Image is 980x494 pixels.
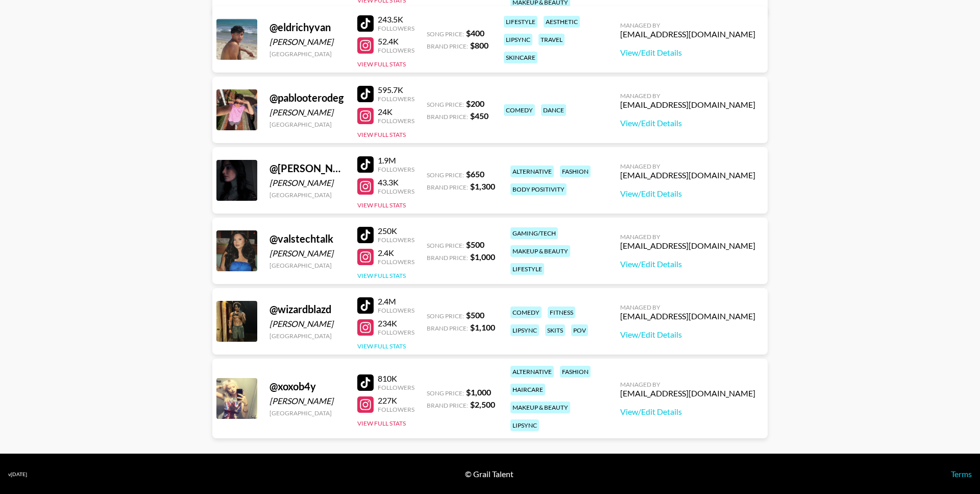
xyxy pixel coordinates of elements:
[269,380,345,393] div: @ xoxob4y
[620,162,755,170] div: Managed By
[269,121,345,128] div: [GEOGRAPHIC_DATA]
[620,311,755,321] div: [EMAIL_ADDRESS][DOMAIN_NAME]
[378,296,414,307] div: 2.4M
[378,36,414,46] div: 52.4K
[378,187,414,195] div: Followers
[510,263,544,275] div: lifestyle
[378,395,414,406] div: 227K
[378,117,414,125] div: Followers
[269,50,345,58] div: [GEOGRAPHIC_DATA]
[378,307,414,314] div: Followers
[378,328,414,336] div: Followers
[548,307,575,318] div: fitness
[510,402,570,413] div: makeup & beauty
[378,166,414,173] div: Followers
[357,342,406,350] button: View Full Stats
[269,396,345,406] div: [PERSON_NAME]
[466,99,484,108] strong: $ 200
[269,248,345,258] div: [PERSON_NAME]
[378,14,414,25] div: 243.5K
[357,131,406,138] button: View Full Stats
[378,226,414,236] div: 250K
[470,252,495,262] strong: $ 1,000
[269,37,345,47] div: [PERSON_NAME]
[269,191,345,199] div: [GEOGRAPHIC_DATA]
[269,303,345,316] div: @ wizardblazd
[269,178,345,188] div: [PERSON_NAME]
[427,171,464,179] span: Song Price:
[538,34,565,45] div: travel
[357,201,406,209] button: View Full Stats
[510,307,542,318] div: comedy
[357,60,406,68] button: View Full Stats
[510,366,554,378] div: alternative
[378,177,414,187] div: 43.3K
[427,312,464,320] span: Song Price:
[269,262,345,269] div: [GEOGRAPHIC_DATA]
[620,303,755,311] div: Managed By
[620,330,755,340] a: View/Edit Details
[378,248,414,258] div: 2.4K
[378,155,414,166] div: 1.9M
[269,107,345,117] div: [PERSON_NAME]
[951,469,972,479] a: Terms
[378,46,414,54] div: Followers
[269,332,345,340] div: [GEOGRAPHIC_DATA]
[427,242,464,249] span: Song Price:
[427,324,468,332] span: Brand Price:
[466,240,484,249] strong: $ 500
[378,25,414,32] div: Followers
[510,419,539,431] div: lipsync
[510,166,554,177] div: alternative
[504,16,537,28] div: lifestyle
[378,236,414,244] div: Followers
[427,30,464,38] span: Song Price:
[427,42,468,50] span: Brand Price:
[466,169,484,179] strong: $ 650
[470,322,495,332] strong: $ 1,100
[510,324,539,336] div: lipsync
[378,373,414,384] div: 810K
[357,272,406,279] button: View Full Stats
[427,113,468,121] span: Brand Price:
[510,384,545,395] div: haircare
[470,181,495,191] strong: $ 1,300
[620,100,755,110] div: [EMAIL_ADDRESS][DOMAIN_NAME]
[620,92,755,100] div: Managed By
[504,104,535,116] div: comedy
[620,381,755,388] div: Managed By
[378,258,414,266] div: Followers
[470,399,495,409] strong: $ 2,500
[466,28,484,38] strong: $ 400
[510,227,558,239] div: gaming/tech
[560,166,591,177] div: fashion
[541,104,566,116] div: dance
[427,402,468,409] span: Brand Price:
[620,407,755,417] a: View/Edit Details
[378,95,414,103] div: Followers
[427,254,468,262] span: Brand Price:
[620,241,755,251] div: [EMAIL_ADDRESS][DOMAIN_NAME]
[560,366,591,378] div: fashion
[620,48,755,58] a: View/Edit Details
[378,406,414,413] div: Followers
[466,387,491,397] strong: $ 1,000
[504,52,537,63] div: skincare
[510,245,570,257] div: makeup & beauty
[470,111,488,121] strong: $ 450
[378,107,414,117] div: 24K
[427,389,464,397] span: Song Price:
[620,21,755,29] div: Managed By
[269,409,345,417] div: [GEOGRAPHIC_DATA]
[620,29,755,39] div: [EMAIL_ADDRESS][DOMAIN_NAME]
[545,324,565,336] div: skits
[620,118,755,128] a: View/Edit Details
[470,40,488,50] strong: $ 800
[571,324,588,336] div: pov
[269,319,345,329] div: [PERSON_NAME]
[544,16,580,28] div: aesthetic
[466,310,484,320] strong: $ 500
[269,21,345,34] div: @ eldrichyvan
[378,318,414,328] div: 234K
[269,232,345,245] div: @ valstechtalk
